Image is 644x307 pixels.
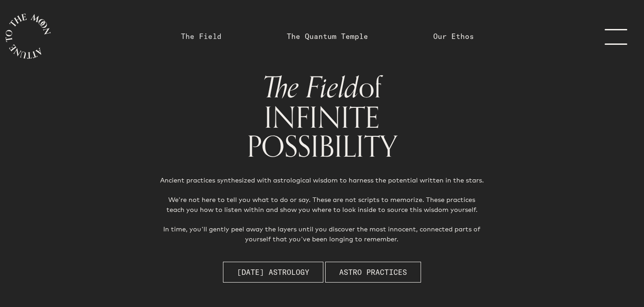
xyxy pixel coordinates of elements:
a: Our Ethos [433,31,474,42]
span: The Field [262,64,359,112]
span: [DATE] Astrology [237,267,309,278]
p: Ancient practices synthesized with astrological wisdom to harness the potential written in the st... [160,175,484,244]
a: The Field [181,31,222,42]
button: Astro Practices [325,262,421,283]
button: [DATE] Astrology [223,262,323,283]
a: The Quantum Temple [287,31,368,42]
h1: of INFINITE POSSIBILITY [145,72,498,161]
span: Astro Practices [339,267,407,278]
